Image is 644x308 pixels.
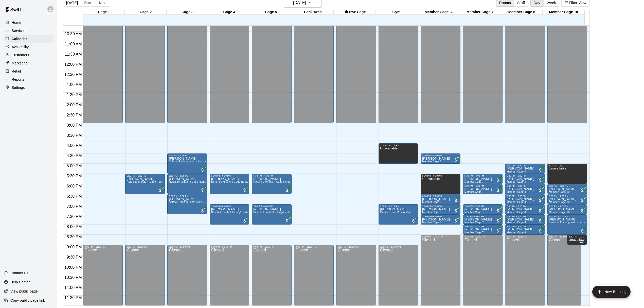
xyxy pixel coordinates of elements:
[505,164,545,174] div: 5:00 PM – 5:30 PM: Sean Haley
[507,211,526,214] span: Member Cage 8
[296,248,332,307] div: Closed
[549,201,570,203] span: Member Cage 10
[580,208,585,213] span: All customers have paid
[421,204,460,214] div: 7:00 PM – 7:30 PM: Noah Camirand
[464,180,484,183] span: Member Cage 7
[169,180,230,183] span: Retail 60 Minute 4 Cage Rental (Cages 2, 3, 4 & 5)
[12,61,28,66] p: Marketing
[4,51,53,59] a: Customers
[63,296,83,300] span: 11:30 PM
[464,238,501,307] div: Closed
[167,174,207,194] div: 5:30 PM – 6:30 PM: Derek Barrette
[411,218,416,223] span: All customers have paid
[65,133,83,138] span: 3:30 PM
[284,218,290,223] span: All customers have paid
[65,164,83,168] span: 5:00 PM
[505,174,545,184] div: 5:30 PM – 6:00 PM: Kimberly Silva
[580,239,584,244] span: Recurring event
[63,275,83,280] span: 10:30 PM
[507,175,543,177] div: 5:30 PM – 6:00 PM
[65,174,83,178] span: 5:30 PM
[200,167,205,173] span: All customers have paid
[4,27,53,35] a: Services
[507,164,543,167] div: 5:00 PM – 5:30 PM
[127,180,188,183] span: Retail 60 Minute 4 Cage Rental (Cages 2, 3, 4 & 5)
[549,221,601,224] span: Baseball Pitching Instruction - Non-Member
[422,235,459,238] div: 8:30 PM – 11:59 PM
[4,76,53,83] div: Reports
[338,246,374,248] div: 9:00 PM – 11:59 PM
[65,255,83,259] span: 9:30 PM
[507,235,543,238] div: 8:30 PM – 11:59 PM
[12,53,29,58] p: Customers
[453,218,458,223] span: All customers have paid
[210,245,249,305] div: 9:00 PM – 11:59 PM: Closed
[210,204,249,225] div: 7:00 PM – 8:00 PM: Jay Barber
[252,204,291,225] div: 7:00 PM – 8:00 PM: Ben Russo
[211,180,273,183] span: Retail 60 Minute 4 Cage Rental (Cages 2, 3, 4 & 5)
[463,235,503,305] div: 8:30 PM – 11:59 PM: Closed
[379,143,418,164] div: 4:00 PM – 5:00 PM: Unavailable
[65,82,83,87] span: 1:00 PM
[464,175,501,177] div: 5:30 PM – 6:00 PM
[65,194,83,198] span: 6:30 PM
[567,235,587,245] div: 8:30 PM – 9:00 PM: Unavailable
[4,84,53,91] div: Settings
[127,246,163,248] div: 9:00 PM – 11:59 PM
[65,204,83,209] span: 7:00 PM
[547,214,587,235] div: 7:30 PM – 8:30 PM: CJ Dandeneau
[65,123,83,127] span: 3:00 PM
[459,10,501,15] div: Member Cage 7
[421,214,460,225] div: 7:30 PM – 8:00 PM: Noah Camirand
[453,208,458,213] span: All customers have paid
[252,174,291,194] div: 5:30 PM – 6:30 PM: Derek Barrette
[4,19,53,26] a: Home
[495,178,500,183] span: All customers have paid
[253,180,315,183] span: Retail 60 Minute 4 Cage Rental (Cages 2, 3, 4 & 5)
[65,245,83,249] span: 9:00 PM
[422,205,459,208] div: 7:00 PM – 7:30 PM
[63,62,83,66] span: 12:00 PM
[463,174,503,184] div: 5:30 PM – 6:00 PM: Heather MacDonald
[10,289,38,294] p: View public page
[453,198,458,203] span: All customers have paid
[167,153,207,174] div: 4:30 PM – 5:30 PM: Jay Barber
[169,246,205,248] div: 9:00 PM – 11:59 PM
[505,235,545,305] div: 8:30 PM – 11:59 PM: Closed
[543,10,584,15] div: Member Cage 10
[547,164,587,184] div: 5:00 PM – 6:00 PM: Unavailable
[580,188,585,193] span: All customers have paid
[380,205,417,208] div: 7:00 PM – 8:00 PM
[379,204,418,225] div: 7:00 PM – 8:00 PM: Stephanie Harris
[592,286,631,298] button: add
[63,72,83,77] span: 12:30 PM
[242,218,247,223] span: All customers have paid
[63,52,83,56] span: 11:30 AM
[421,194,460,204] div: 6:30 PM – 7:00 PM: Andrea Nadeau
[336,245,376,305] div: 9:00 PM – 11:59 PM: Closed
[422,215,459,218] div: 7:30 PM – 8:00 PM
[463,204,503,214] div: 7:00 PM – 7:30 PM: Tanya Arruda
[65,103,83,107] span: 2:00 PM
[538,167,543,173] span: All customers have paid
[4,59,53,67] a: Marketing
[83,10,125,15] div: Cage 1
[495,218,500,223] span: All customers have paid
[4,35,53,43] div: Calendar
[421,153,460,164] div: 4:30 PM – 5:00 PM: Jeff Cute
[65,153,83,158] span: 4:30 PM
[464,215,501,218] div: 7:30 PM – 8:00 PM
[284,188,290,193] span: All customers have paid
[464,211,484,214] span: Member Cage 7
[65,225,83,229] span: 8:00 PM
[379,245,418,305] div: 9:00 PM – 11:59 PM: Closed
[495,188,500,193] span: All customers have paid
[538,208,543,213] span: All customers have paid
[464,205,501,208] div: 7:00 PM – 7:30 PM
[12,20,21,25] p: Home
[12,28,26,33] p: Services
[505,214,545,225] div: 7:30 PM – 8:00 PM: Sarabeth Costantino
[547,235,581,305] div: 8:30 PM – 11:59 PM: Closed
[538,188,543,193] span: All customers have paid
